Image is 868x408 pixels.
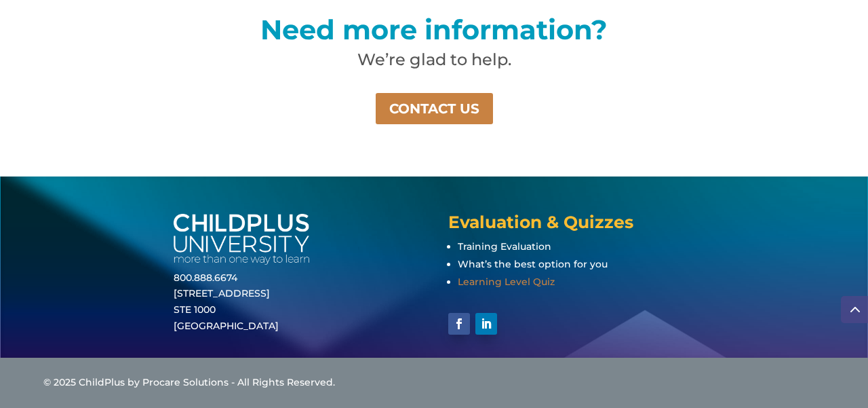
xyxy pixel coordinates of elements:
a: Training Evaluation [458,240,551,253]
h2: We’re glad to help. [122,52,746,75]
a: [STREET_ADDRESS]STE 1000[GEOGRAPHIC_DATA] [174,287,279,332]
img: white-cpu-wordmark [174,214,309,265]
h4: Evaluation & Quizzes [448,214,694,238]
a: Learning Level Quiz [458,276,555,288]
div: © 2025 ChildPlus by Procare Solutions - All Rights Reserved. [43,375,825,391]
a: 800.888.6674 [174,272,237,284]
a: CONTACT US [374,92,494,126]
h2: Need more information? [122,16,746,50]
a: What’s the best option for you [458,258,608,270]
a: Follow on LinkedIn [475,313,497,335]
a: Follow on Facebook [448,313,470,335]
